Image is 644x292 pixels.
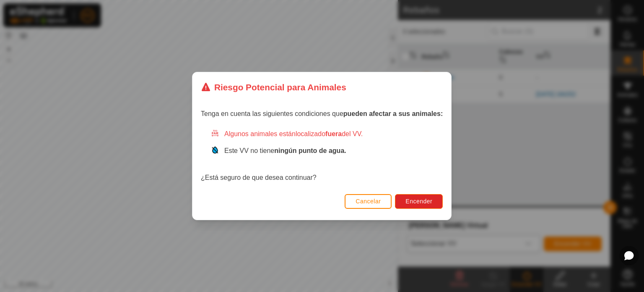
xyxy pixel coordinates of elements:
[296,130,363,137] span: localizado del VV.
[211,129,443,139] div: Algunos animales están
[395,194,443,209] button: Encender
[201,110,443,117] span: Tenga en cuenta las siguientes condiciones que
[224,147,346,154] span: Este VV no tiene
[343,110,443,117] strong: pueden afectar a sus animales:
[325,130,342,137] strong: fuera
[201,81,346,94] div: Riesgo Potencial para Animales
[356,198,381,205] span: Cancelar
[406,198,433,205] span: Encender
[345,194,392,209] button: Cancelar
[275,147,347,154] strong: ningún punto de agua.
[201,129,443,183] div: ¿Está seguro de que desea continuar?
